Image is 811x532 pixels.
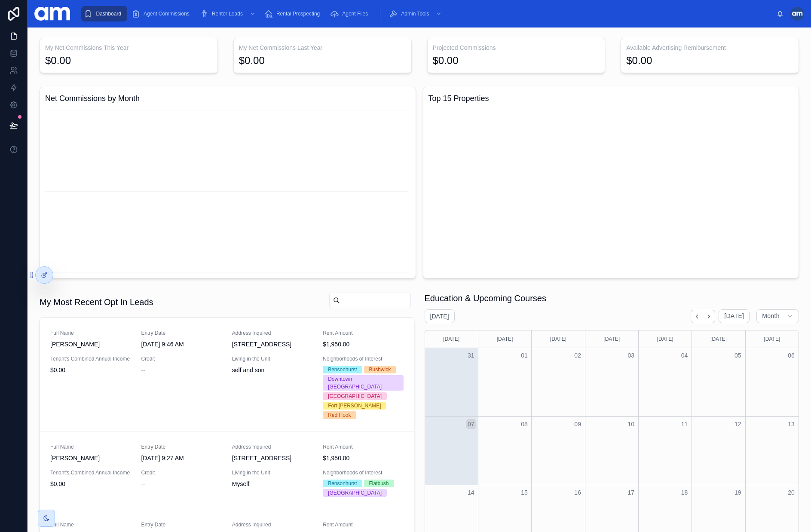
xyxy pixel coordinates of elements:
[232,330,312,336] span: Address Inquired
[703,310,715,323] button: Next
[733,350,743,361] button: 05
[232,443,312,450] span: Address Inquired
[480,330,530,348] div: [DATE]
[40,296,153,308] h1: My Most Recent Opt In Leads
[50,330,131,336] span: Full Name
[232,340,312,349] span: [STREET_ADDRESS]
[369,366,391,373] div: Bushwick
[328,402,381,410] div: Fort [PERSON_NAME]
[428,92,794,104] h3: Top 15 Properties
[141,454,221,462] span: [DATE] 9:27 AM
[762,312,780,320] span: Month
[786,350,796,361] button: 06
[533,330,583,348] div: [DATE]
[45,43,212,52] h3: My Net Commissions This Year
[756,309,799,323] button: Month
[323,469,403,476] span: Neighborhoods of Interest
[342,10,368,17] span: Agent Files
[239,54,265,67] div: $0.00
[232,355,312,362] span: Living in the Unit
[786,487,796,498] button: 20
[40,431,414,509] a: Full Name[PERSON_NAME]Entry Date[DATE] 9:27 AMAddress Inquired[STREET_ADDRESS]Rent Amount$1,950.0...
[50,366,131,374] span: $0.00
[328,411,351,419] div: Red Hook
[96,10,121,17] span: Dashboard
[232,366,312,374] span: self and son
[679,487,690,498] button: 18
[50,454,131,462] span: [PERSON_NAME]
[141,521,221,528] span: Entry Date
[141,340,221,349] span: [DATE] 9:46 AM
[77,4,777,23] div: scrollable content
[81,6,127,21] a: Dashboard
[40,318,414,431] a: Full Name[PERSON_NAME]Entry Date[DATE] 9:46 AMAddress Inquired[STREET_ADDRESS]Rent Amount$1,950.0...
[323,454,403,462] span: $1,950.00
[276,10,320,17] span: Rental Prospecting
[466,350,476,361] button: 31
[34,7,70,21] img: App logo
[50,469,131,476] span: Tenant's Combined Annual Income
[141,355,221,362] span: Credit
[428,108,794,273] div: chart
[323,521,403,528] span: Rent Amount
[433,43,600,52] h3: Projected Commissions
[369,480,389,487] div: Flatbush
[733,487,743,498] button: 19
[50,355,131,362] span: Tenant's Combined Annual Income
[232,521,312,528] span: Address Inquired
[430,312,449,321] h2: [DATE]
[327,6,374,21] a: Agent Files
[519,419,529,429] button: 08
[693,330,744,348] div: [DATE]
[626,419,636,429] button: 10
[572,487,583,498] button: 16
[232,454,312,462] span: [STREET_ADDRESS]
[323,355,403,362] span: Neighborhoods of Interest
[197,6,260,21] a: Renter Leads
[719,309,750,323] button: [DATE]
[45,54,71,67] div: $0.00
[141,366,145,374] span: --
[626,54,652,67] div: $0.00
[328,489,382,497] div: [GEOGRAPHIC_DATA]
[232,480,312,488] span: Myself
[323,340,403,349] span: $1,950.00
[50,480,131,488] span: $0.00
[232,469,312,476] span: Living in the Unit
[141,469,221,476] span: Credit
[129,6,196,21] a: Agent Commissions
[328,480,357,487] div: Bensonhurst
[144,10,190,17] span: Agent Commissions
[626,350,636,361] button: 03
[262,6,326,21] a: Rental Prospecting
[426,330,477,348] div: [DATE]
[679,350,690,361] button: 04
[572,419,583,429] button: 09
[50,443,131,450] span: Full Name
[519,350,529,361] button: 01
[466,487,476,498] button: 14
[466,419,476,429] button: 07
[626,43,793,52] h3: Available Advertising Remibursement
[328,366,357,373] div: Bensonhurst
[141,330,221,336] span: Entry Date
[691,310,703,323] button: Back
[212,10,243,17] span: Renter Leads
[386,6,446,21] a: Admin Tools
[724,312,744,320] span: [DATE]
[626,487,636,498] button: 17
[587,330,637,348] div: [DATE]
[433,54,459,67] div: $0.00
[141,443,221,450] span: Entry Date
[572,350,583,361] button: 02
[519,487,529,498] button: 15
[50,340,131,349] span: [PERSON_NAME]
[786,419,796,429] button: 13
[45,108,410,273] div: chart
[50,521,131,528] span: Full Name
[323,330,403,336] span: Rent Amount
[323,443,403,450] span: Rent Amount
[733,419,743,429] button: 12
[328,375,398,391] div: Downtown [GEOGRAPHIC_DATA]
[328,392,382,400] div: [GEOGRAPHIC_DATA]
